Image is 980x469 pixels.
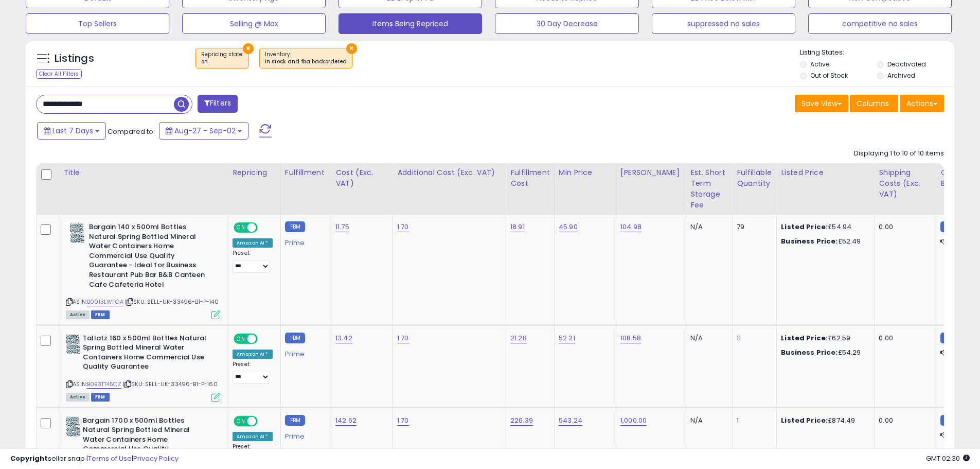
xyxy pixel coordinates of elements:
[397,333,409,343] a: 1.70
[795,95,848,112] button: Save View
[737,334,769,343] div: 11
[397,167,502,178] div: Additional Cost (Exc. VAT)
[66,393,90,402] span: All listings currently available for purchase on Amazon
[233,432,273,441] div: Amazon AI *
[850,95,898,112] button: Columns
[169,224,189,235] div: 21.65
[88,454,132,463] a: Terms of Use
[335,222,349,232] a: 11.75
[781,237,866,246] div: £52.49
[91,393,110,402] span: FBM
[16,255,161,275] div: According to Amazon, your min is still 23.45.
[123,380,218,388] span: | SKU: SELL-UK-33496-B1-P-160
[83,334,208,374] b: Tallatz 160 x 500ml Bottles Natural Spring Bottled Mineral Water Containers Home Commercial Use Q...
[940,415,960,426] small: FBM
[854,149,944,159] div: Displaying 1 to 10 of 10 items
[285,428,323,441] div: Prime
[690,416,724,425] div: N/A
[91,310,110,319] span: FBM
[346,43,357,54] button: ×
[66,416,80,437] img: 51mXaPTR+7L._SL40_.jpg
[265,58,347,65] div: in stock and fba backordered
[495,13,638,34] button: 30 Day Decrease
[781,416,866,425] div: £874.49
[559,333,575,343] a: 52.21
[781,236,838,246] b: Business Price:
[174,126,236,136] span: Aug-27 - Sep-02
[879,416,928,425] div: 0.00
[781,415,828,425] b: Listed Price:
[810,60,829,68] label: Active
[201,50,243,66] span: Repricing state :
[781,348,866,357] div: £54.29
[87,380,121,389] a: B0B3TT45QZ
[781,348,838,357] b: Business Price:
[66,222,220,318] div: ASIN:
[233,167,276,178] div: Repricing
[652,13,795,34] button: suppressed no sales
[66,310,90,319] span: All listings currently available for purchase on Amazon
[10,454,48,463] strong: Copyright
[10,454,179,464] div: seller snap | |
[256,223,273,232] span: OFF
[7,4,26,24] button: go back
[559,167,612,178] div: Min Price
[8,218,198,249] div: Jignal says…
[49,337,57,345] button: Upload attachment
[887,71,915,80] label: Archived
[16,337,24,345] button: Emoji picker
[510,415,533,426] a: 226.39
[37,122,106,140] button: Last 7 Days
[235,223,247,232] span: ON
[235,334,247,343] span: ON
[781,222,828,232] b: Listed Price:
[879,222,928,232] div: 0.00
[125,298,219,306] span: | SKU: SELL-UK-33496-B1-P-140
[737,222,769,232] div: 79
[559,415,582,426] a: 543.24
[161,218,198,241] div: 21.65
[800,48,954,58] p: Listing States:
[285,346,323,358] div: Prime
[108,127,155,136] span: Compared to:
[52,126,93,136] span: Last 7 Days
[9,316,197,333] textarea: Message…
[22,20,155,56] code: "message": "Your selling price is below your minimum price threshold. Check if you entered the co...
[198,95,238,113] button: Filters
[335,415,357,426] a: 142.62
[243,43,254,54] button: ×
[8,71,169,128] div: It is still the same issue I identified earlier.Were you able to import the file to change your m...
[620,222,642,232] a: 104.98
[87,298,123,306] a: B00I3LWFGA
[8,167,198,218] div: Adam says…
[8,71,198,136] div: Adam says…
[781,222,866,232] div: £54.94
[808,13,952,34] button: competitive no sales
[133,454,179,463] a: Privacy Policy
[397,415,409,426] a: 1.70
[620,415,647,426] a: 1,000.00
[55,51,94,66] h5: Listings
[940,333,960,343] small: FBM
[879,167,932,200] div: Shipping Costs (Exc. VAT)
[620,167,682,178] div: [PERSON_NAME]
[233,238,273,248] div: Amazon AI *
[737,416,769,425] div: 1
[285,221,305,232] small: FBM
[66,334,80,354] img: 51xA1s4UivL._SL40_.jpg
[926,454,970,463] span: 2025-09-11 02:30 GMT
[285,415,305,426] small: FBM
[8,249,198,334] div: Adam says…
[50,5,117,13] h1: [PERSON_NAME]
[161,4,181,24] button: Home
[900,95,944,112] button: Actions
[169,137,198,160] div: yes
[16,173,161,204] div: Got it. Please check your min is for SKU: SELL-UK-40836-B1-P-1 and let me know.
[397,222,409,232] a: 1.70
[338,13,482,34] button: Items Being Repriced
[559,222,578,232] a: 45.90
[182,13,326,34] button: Selling @ Max
[177,143,189,153] div: yes
[690,167,728,211] div: Est. Short Term Storage Fee
[233,361,273,384] div: Preset:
